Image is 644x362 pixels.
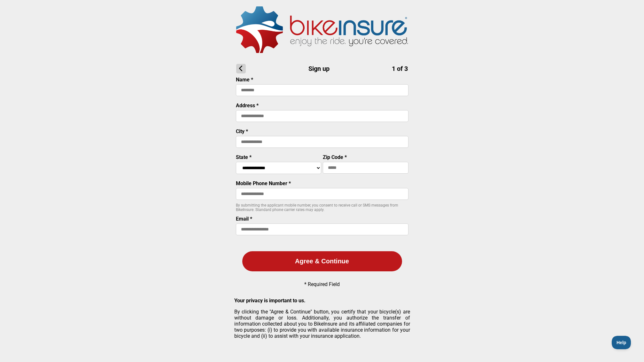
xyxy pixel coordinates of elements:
label: Email * [236,216,252,222]
strong: Your privacy is important to us. [234,298,306,304]
span: 1 of 3 [392,65,408,72]
iframe: Toggle Customer Support [612,336,631,349]
h1: Sign up [236,64,408,73]
label: City * [236,128,248,134]
label: State * [236,154,252,160]
label: Address * [236,102,259,109]
button: Agree & Continue [242,251,402,271]
p: By submitting the applicant mobile number, you consent to receive call or SMS messages from BikeI... [236,203,408,212]
label: Zip Code * [323,154,347,160]
p: * Required Field [304,281,340,287]
p: By clicking the "Agree & Continue" button, you certify that your bicycle(s) are without damage or... [234,309,410,339]
label: Mobile Phone Number * [236,180,291,186]
label: Name * [236,77,253,83]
